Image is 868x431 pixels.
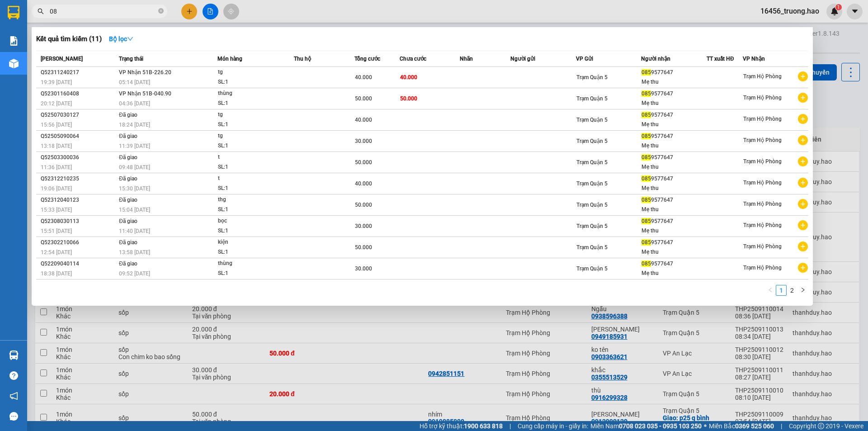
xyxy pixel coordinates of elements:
[218,174,286,184] div: t
[355,159,372,166] span: 50.000
[102,32,141,46] button: Bộ lọcdown
[576,74,608,81] span: Trạm Quận 5
[642,99,706,108] div: Mẹ thu
[641,56,670,62] span: Người nhận
[576,244,608,251] span: Trạm Quận 5
[119,69,171,76] span: VP Nhận 51B-226.20
[354,56,380,62] span: Tổng cước
[642,184,706,193] div: Mẹ thu
[798,114,808,124] span: plus-circle
[218,195,286,205] div: thg
[797,285,808,296] li: Next Page
[787,285,797,296] li: 2
[119,90,171,97] span: VP Nhận 51B-040.90
[576,180,608,187] span: Trạm Quận 5
[460,56,473,62] span: Nhãn
[576,117,608,123] span: Trạm Quận 5
[576,138,608,144] span: Trạm Quận 5
[642,69,651,76] span: 085
[158,7,164,16] span: close-circle
[642,110,706,120] div: 9577647
[707,56,734,62] span: TT xuất HĐ
[218,269,286,279] div: SL: 1
[218,247,286,257] div: SL: 1
[119,112,137,118] span: Đã giao
[41,259,116,269] div: Q52209040114
[38,8,44,14] span: search
[743,180,782,186] span: Trạm Hộ Phòng
[119,185,150,192] span: 15:30 [DATE]
[41,56,83,62] span: [PERSON_NAME]
[218,120,286,130] div: SL: 1
[218,67,286,77] div: tg
[218,141,286,151] div: SL: 1
[218,152,286,162] div: t
[355,117,372,123] span: 40.000
[787,285,797,295] a: 2
[576,159,608,166] span: Trạm Quận 5
[9,392,18,400] span: notification
[36,34,102,44] h3: Kết quả tìm kiếm ( 11 )
[218,259,286,269] div: thùng
[400,74,417,81] span: 40.000
[119,79,150,85] span: 05:14 [DATE]
[119,133,137,139] span: Đã giao
[41,185,72,192] span: 19:06 [DATE]
[798,135,808,145] span: plus-circle
[743,73,782,80] span: Trạm Hộ Phòng
[765,285,776,296] li: Previous Page
[218,131,286,141] div: tg
[355,138,372,144] span: 30.000
[642,205,706,214] div: Mẹ thu
[355,202,372,208] span: 50.000
[743,243,782,250] span: Trạm Hộ Phòng
[218,184,286,194] div: SL: 1
[642,195,706,205] div: 9577647
[642,174,706,184] div: 9577647
[50,6,156,16] input: Tìm tên, số ĐT hoặc mã đơn
[119,218,137,224] span: Đã giao
[41,217,116,226] div: Q52308030113
[743,201,782,207] span: Trạm Hộ Phòng
[218,162,286,172] div: SL: 1
[642,269,706,278] div: Mẹ thu
[218,110,286,120] div: tg
[119,143,150,149] span: 11:39 [DATE]
[642,89,706,99] div: 9577647
[642,238,706,247] div: 9577647
[119,249,150,256] span: 13:58 [DATE]
[798,156,808,166] span: plus-circle
[119,239,137,246] span: Đã giao
[642,132,706,141] div: 9577647
[41,195,116,205] div: Q52312040123
[41,89,116,99] div: Q52301160408
[41,207,72,213] span: 15:33 [DATE]
[642,239,651,246] span: 085
[119,260,137,267] span: Đã giao
[743,265,782,271] span: Trạm Hộ Phòng
[642,154,651,161] span: 085
[9,412,18,421] span: message
[119,197,137,203] span: Đã giao
[294,56,311,62] span: Thu hộ
[798,263,808,273] span: plus-circle
[41,249,72,256] span: 12:54 [DATE]
[642,260,651,267] span: 085
[41,100,72,107] span: 20:12 [DATE]
[109,35,133,43] strong: Bộ lọc
[400,56,426,62] span: Chưa cước
[41,122,72,128] span: 15:56 [DATE]
[768,287,773,293] span: left
[642,133,651,139] span: 085
[743,222,782,228] span: Trạm Hộ Phòng
[776,285,786,295] a: 1
[41,238,116,247] div: Q52302210066
[41,270,72,277] span: 18:38 [DATE]
[765,285,776,296] button: left
[119,228,150,234] span: 11:40 [DATE]
[8,6,19,19] img: logo-vxr
[576,223,608,229] span: Trạm Quận 5
[798,178,808,188] span: plus-circle
[218,216,286,226] div: bọc
[743,116,782,122] span: Trạm Hộ Phòng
